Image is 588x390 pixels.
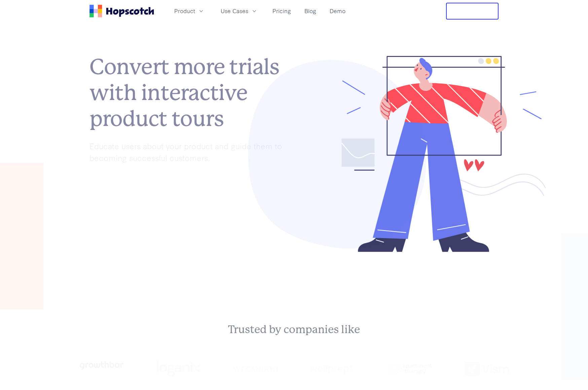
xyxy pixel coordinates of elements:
[327,5,348,17] a: Demo
[217,5,262,17] button: Use Cases
[387,363,432,375] img: png-apartment-therapy-house-studio-apartment-home
[89,140,294,163] p: Educate users about your product and guide them to becoming successful customers.
[156,357,200,381] img: loganix-logo
[79,361,123,370] img: growthbar-logo
[221,7,248,15] span: Use Cases
[302,5,319,17] a: Blog
[170,5,209,17] button: Product
[89,54,294,131] h1: Convert more trials with interactive product tours
[46,323,542,336] h2: Trusted by companies like
[270,5,294,17] a: Pricing
[174,7,195,15] span: Product
[233,366,278,372] img: wecandoo-logo
[310,362,355,375] img: wellprept logo
[465,361,509,376] img: vism logo
[446,3,499,20] button: Free Trial
[89,5,154,18] a: Home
